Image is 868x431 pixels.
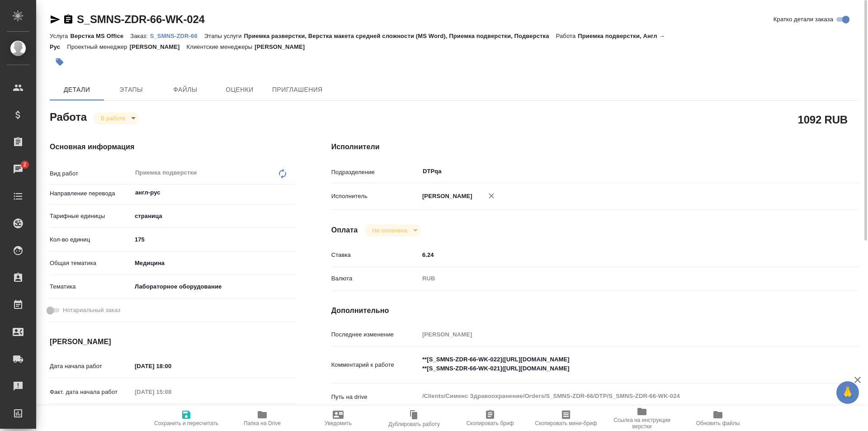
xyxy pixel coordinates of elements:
span: Этапы [109,84,153,95]
span: Детали [55,84,99,95]
span: Кратко детали заказа [774,15,833,24]
span: Сохранить и пересчитать [154,420,218,426]
p: Дата начала работ [50,362,132,371]
button: Уведомить [300,406,376,431]
p: Подразделение [331,168,419,177]
span: Нотариальный заказ [63,306,120,315]
p: Последнее изменение [331,330,419,339]
button: Скопировать мини-бриф [528,406,604,431]
p: Тематика [50,282,132,291]
div: Лабораторное оборудование [132,279,295,294]
span: Ссылка на инструкции верстки [609,417,675,430]
button: Добавить тэг [50,52,70,72]
input: ✎ Введи что-нибудь [132,360,211,373]
button: Скопировать ссылку [63,14,74,25]
h2: 1092 RUB [798,112,848,127]
a: S_SMNS-ZDR-66-WK-024 [77,13,205,25]
p: Проектный менеджер [67,43,129,50]
p: Тарифные единицы [50,212,132,221]
div: В работе [94,112,139,124]
span: Скопировать бриф [466,420,514,426]
p: Клиентские менеджеры [187,43,255,50]
a: S_SMNS-ZDR-66 [150,32,204,39]
p: Услуга [50,33,70,39]
p: S_SMNS-ZDR-66 [150,33,204,39]
h4: Дополнительно [331,305,858,316]
span: Обновить файлы [696,420,740,426]
h4: [PERSON_NAME] [50,336,295,347]
button: Ссылка на инструкции верстки [604,406,680,431]
p: Приемка разверстки, Верстка макета средней сложности (MS Word), Приемка подверстки, Подверстка [244,33,556,39]
p: [PERSON_NAME] [130,43,187,50]
button: Не оплачена [369,227,410,234]
span: 🙏 [840,383,855,402]
button: Папка на Drive [224,406,300,431]
div: RUB [419,271,814,286]
span: Скопировать мини-бриф [535,420,597,426]
div: В работе [365,224,420,237]
span: 2 [18,160,32,169]
button: Сохранить и пересчитать [148,406,224,431]
p: Ставка [331,251,419,260]
textarea: **[S_SMNS-ZDR-66-WK-022]([URL][DOMAIN_NAME] **[S_SMNS-ZDR-66-WK-021]([URL][DOMAIN_NAME] [419,352,814,376]
button: Дублировать работу [376,406,452,431]
p: Валюта [331,274,419,283]
input: ✎ Введи что-нибудь [419,248,814,261]
h4: Исполнители [331,142,858,152]
p: Путь на drive [331,393,419,402]
p: [PERSON_NAME] [419,192,472,201]
button: Удалить исполнителя [481,186,501,206]
button: Скопировать бриф [452,406,528,431]
span: Уведомить [325,420,352,426]
h2: Работа [50,108,87,124]
div: Медицина [132,256,295,271]
input: ✎ Введи что-нибудь [132,233,295,246]
p: [PERSON_NAME] [255,43,311,50]
input: Пустое поле [132,385,211,398]
textarea: /Clients/Сименс Здравоохранение/Orders/S_SMNS-ZDR-66/DTP/S_SMNS-ZDR-66-WK-024 [419,388,814,404]
p: Направление перевода [50,189,132,198]
button: Обновить файлы [680,406,756,431]
span: Оценки [218,84,261,95]
button: В работе [98,114,128,122]
span: Приглашения [272,84,323,95]
p: Верстка MS Office [70,33,130,39]
h4: Основная информация [50,142,295,152]
div: страница [132,208,295,224]
p: Заказ: [130,33,150,39]
input: Пустое поле [419,328,814,341]
button: Open [809,171,811,172]
span: Папка на Drive [244,420,281,426]
button: Скопировать ссылку для ЯМессенджера [50,14,61,25]
button: 🙏 [836,381,859,404]
p: Этапы услуги [204,33,244,39]
span: Дублировать работу [388,421,440,427]
button: Open [290,192,292,194]
h4: Оплата [331,225,358,236]
span: Файлы [164,84,207,95]
p: Кол-во единиц [50,235,132,244]
p: Комментарий к работе [331,360,419,369]
p: Общая тематика [50,259,132,268]
a: 2 [2,158,34,180]
p: Вид работ [50,169,132,178]
p: Работа [556,33,578,39]
p: Исполнитель [331,192,419,201]
p: Факт. дата начала работ [50,388,132,397]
